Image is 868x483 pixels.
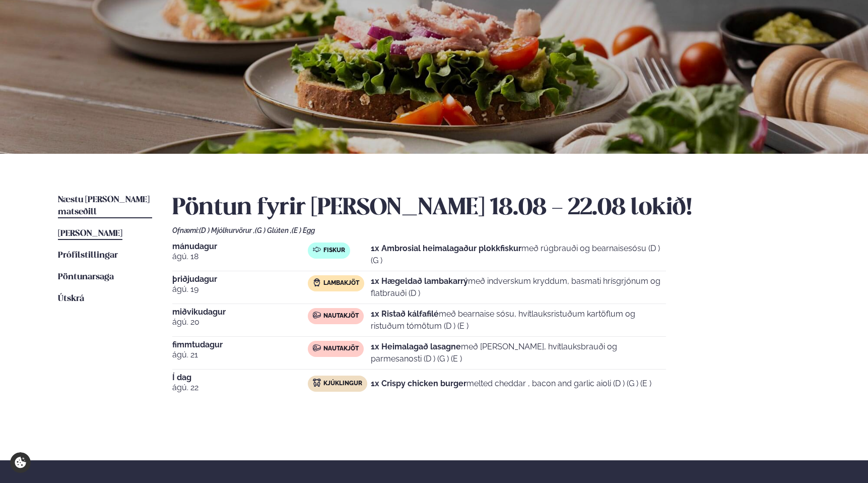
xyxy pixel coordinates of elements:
span: ágú. 19 [172,283,308,295]
span: fimmtudagur [172,341,308,349]
a: Pöntunarsaga [58,271,114,283]
span: Fiskur [323,247,345,255]
span: Lambakjöt [323,279,359,287]
strong: 1x Hægeldað lambakarrý [371,276,468,286]
span: ágú. 22 [172,382,308,394]
strong: 1x Heimalagað lasagne [371,342,461,351]
span: mánudagur [172,243,308,251]
span: ágú. 18 [172,251,308,263]
span: þriðjudagur [172,275,308,283]
a: Cookie settings [10,452,31,473]
img: fish.svg [313,246,321,254]
span: Kjúklingur [323,380,362,388]
div: Ofnæmi: [172,226,810,234]
h2: Pöntun fyrir [PERSON_NAME] 18.08 - 22.08 lokið! [172,194,810,222]
span: Í dag [172,374,308,382]
span: [PERSON_NAME] [58,229,122,238]
p: með bearnaise sósu, hvítlauksristuðum kartöflum og ristuðum tómötum (D ) (E ) [371,308,666,332]
span: Nautakjöt [323,345,359,353]
span: Prófílstillingar [58,251,118,260]
img: chicken.svg [313,379,321,387]
p: með rúgbrauði og bearnaisesósu (D ) (G ) [371,243,666,267]
a: Útskrá [58,293,84,305]
strong: 1x Ristað kálfafilé [371,309,439,319]
strong: 1x Ambrosial heimalagaður plokkfiskur [371,244,521,253]
p: með indverskum kryddum, basmati hrísgrjónum og flatbrauði (D ) [371,275,666,299]
img: Lamb.svg [313,278,321,286]
img: beef.svg [313,311,321,319]
span: (G ) Glúten , [255,226,292,234]
span: (E ) Egg [292,226,315,234]
a: Prófílstillingar [58,250,118,262]
span: Næstu [PERSON_NAME] matseðill [58,196,150,216]
span: Útskrá [58,294,84,303]
span: (D ) Mjólkurvörur , [199,226,255,234]
span: miðvikudagur [172,308,308,316]
p: með [PERSON_NAME], hvítlauksbrauði og parmesanosti (D ) (G ) (E ) [371,341,666,365]
span: ágú. 20 [172,316,308,328]
span: ágú. 21 [172,349,308,361]
p: melted cheddar , bacon and garlic aioli (D ) (G ) (E ) [371,378,651,390]
a: [PERSON_NAME] [58,228,122,240]
strong: 1x Crispy chicken burger [371,379,466,388]
img: beef.svg [313,344,321,352]
a: Næstu [PERSON_NAME] matseðill [58,194,152,218]
span: Pöntunarsaga [58,273,114,281]
span: Nautakjöt [323,312,359,320]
